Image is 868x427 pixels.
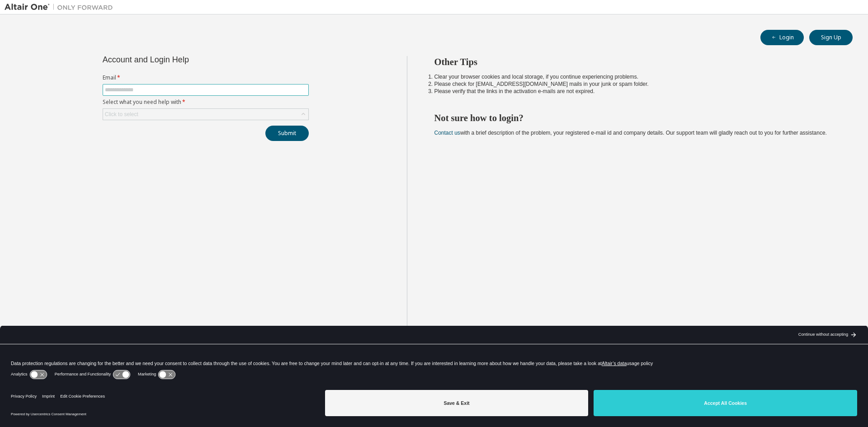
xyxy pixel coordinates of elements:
[434,88,837,95] li: Please verify that the links in the activation e-mails are not expired.
[265,126,309,141] button: Submit
[760,30,804,45] button: Login
[103,56,268,63] div: Account and Login Help
[105,111,138,118] div: Click to select
[103,109,308,120] div: Click to select
[434,80,837,88] li: Please check for [EMAIL_ADDRESS][DOMAIN_NAME] mails in your junk or spam folder.
[103,99,309,106] label: Select what you need help with
[103,74,309,81] label: Email
[434,130,827,136] span: with a brief description of the problem, your registered e-mail id and company details. Our suppo...
[434,73,837,80] li: Clear your browser cookies and local storage, if you continue experiencing problems.
[809,30,853,45] button: Sign Up
[434,112,837,124] h2: Not sure how to login?
[434,130,460,136] a: Contact us
[434,56,837,68] h2: Other Tips
[5,3,118,12] img: Altair One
